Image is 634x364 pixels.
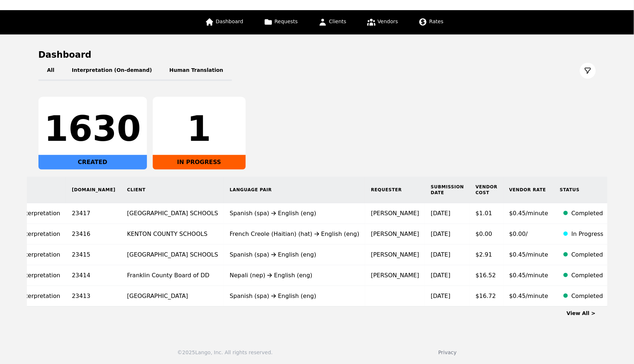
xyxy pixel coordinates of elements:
td: [PERSON_NAME] [365,265,425,286]
span: Rates [429,19,443,24]
td: KENTON COUNTY SCHOOLS [121,224,224,245]
div: In Progress [572,230,604,238]
span: Clients [329,19,347,24]
td: [GEOGRAPHIC_DATA] SCHOOLS [121,245,224,265]
span: $0.45/minute [509,272,548,279]
button: Human Translation [161,61,232,81]
td: [PERSON_NAME] [365,224,425,245]
th: Client [121,177,224,203]
div: French Creole (Haitian) (hat) English (eng) [230,230,359,238]
span: $0.00/ [509,230,528,237]
time: [DATE] [431,272,450,279]
td: 23414 [66,265,121,286]
th: Status [554,177,609,203]
a: Requests [259,10,302,34]
a: Clients [314,10,351,34]
td: [PERSON_NAME] [365,245,425,265]
td: Franklin County Board of DD [121,265,224,286]
time: [DATE] [431,230,450,237]
th: Language Pair [224,177,365,203]
div: IN PROGRESS [153,155,246,169]
td: $16.52 [470,265,504,286]
div: 1630 [44,111,141,146]
h1: Dashboard [38,49,596,61]
time: [DATE] [431,210,450,217]
td: 23415 [66,245,121,265]
td: [GEOGRAPHIC_DATA] SCHOOLS [121,203,224,224]
th: Vendor Rate [503,177,554,203]
a: Dashboard [201,10,248,34]
th: [DOMAIN_NAME] [66,177,121,203]
div: Spanish (spa) English (eng) [230,250,359,259]
button: Interpretation (On-demand) [63,61,161,81]
td: $2.91 [470,245,504,265]
span: Vendors [378,19,398,24]
div: Completed [572,209,604,218]
td: $1.01 [470,203,504,224]
div: Spanish (spa) English (eng) [230,292,359,300]
div: Completed [572,292,604,300]
div: 1 [159,111,240,146]
div: © 2025 Lango, Inc. All rights reserved. [177,349,273,356]
button: Filter [580,63,596,79]
th: Vendor Cost [470,177,504,203]
td: 23413 [66,286,121,307]
span: $0.45/minute [509,251,548,258]
div: Spanish (spa) English (eng) [230,209,359,218]
div: Nepali (nep) English (eng) [230,271,359,280]
a: Vendors [363,10,402,34]
a: Rates [414,10,448,34]
td: [PERSON_NAME] [365,203,425,224]
div: Completed [572,250,604,259]
span: Dashboard [216,19,244,24]
th: Requester [365,177,425,203]
div: Completed [572,271,604,280]
div: CREATED [38,155,147,169]
td: 23417 [66,203,121,224]
a: View All > [567,310,596,316]
time: [DATE] [431,251,450,258]
span: $0.45/minute [509,293,548,299]
td: $0.00 [470,224,504,245]
time: [DATE] [431,293,450,299]
button: All [38,61,63,81]
span: Requests [275,19,298,24]
td: 23416 [66,224,121,245]
span: $0.45/minute [509,210,548,217]
a: Privacy [438,349,457,355]
th: Submission Date [425,177,470,203]
td: $16.72 [470,286,504,307]
td: [GEOGRAPHIC_DATA] [121,286,224,307]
